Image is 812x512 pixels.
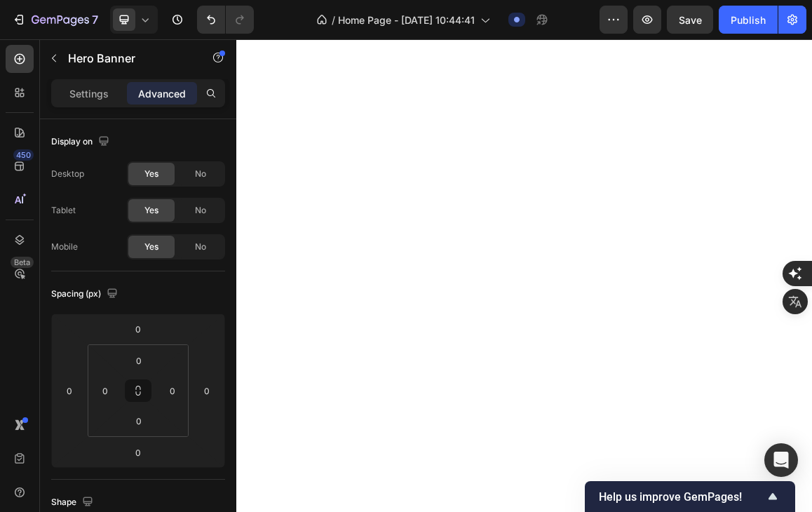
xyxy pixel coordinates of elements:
[162,380,183,401] input: 0px
[124,318,152,339] input: 0
[197,6,254,34] div: Undo/Redo
[195,204,206,217] span: No
[679,14,702,26] span: Save
[13,149,34,161] div: 450
[125,410,153,431] input: 0px
[59,380,80,401] input: 0
[144,204,158,217] span: Yes
[338,13,475,27] span: Home Page - [DATE] 10:44:41
[95,380,116,401] input: 0px
[51,493,96,512] div: Shape
[332,13,335,27] span: /
[196,380,217,401] input: 0
[138,86,186,101] p: Advanced
[69,86,109,101] p: Settings
[195,168,206,180] span: No
[6,6,104,34] button: 7
[195,241,206,253] span: No
[764,443,798,477] div: Open Intercom Messenger
[125,350,153,371] input: 0px
[51,285,121,304] div: Spacing (px)
[92,11,98,28] p: 7
[68,50,187,67] p: Hero Banner
[236,39,812,512] iframe: To enrich screen reader interactions, please activate Accessibility in Grammarly extension settings
[599,490,764,504] span: Help us improve GemPages!
[144,168,158,180] span: Yes
[51,241,78,253] div: Mobile
[51,133,112,151] div: Display on
[11,257,34,268] div: Beta
[51,204,76,217] div: Tablet
[731,13,766,27] div: Publish
[667,6,713,34] button: Save
[124,442,152,463] input: 0
[599,488,781,505] button: Show survey - Help us improve GemPages!
[719,6,778,34] button: Publish
[51,168,84,180] div: Desktop
[144,241,158,253] span: Yes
